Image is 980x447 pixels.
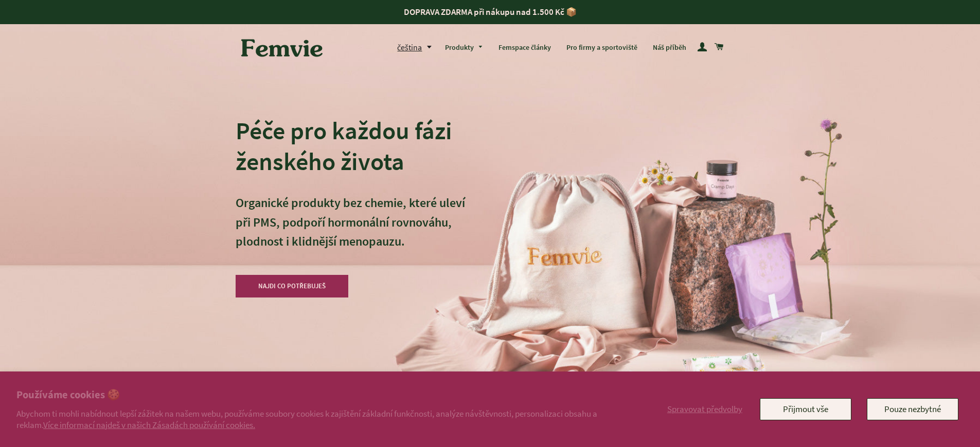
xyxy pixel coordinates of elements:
[16,388,618,403] h2: Používáme cookies 🍪
[559,34,645,61] a: Pro firmy a sportoviště
[43,419,255,431] a: Více informací najdeš v našich Zásadách používání cookies.
[665,398,744,420] button: Spravovat předvolby
[760,398,851,420] button: Přijmout vše
[645,34,694,61] a: Náš příběh
[236,275,349,297] a: NAJDI CO POTŘEBUJEŠ
[867,398,958,420] button: Pouze nezbytné
[16,408,618,431] p: Abychom ti mohli nabídnout lepší zážitek na našem webu, používáme soubory cookies k zajištění zák...
[491,34,559,61] a: Femspace články
[236,32,328,64] img: Femvie
[667,403,742,415] span: Spravovat předvolby
[236,193,465,270] p: Organické produkty bez chemie, které uleví při PMS, podpoří hormonální rovnováhu, plodnost i klid...
[236,115,465,177] h2: Péče pro každou fázi ženského života
[437,34,491,61] a: Produkty
[397,41,437,54] button: čeština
